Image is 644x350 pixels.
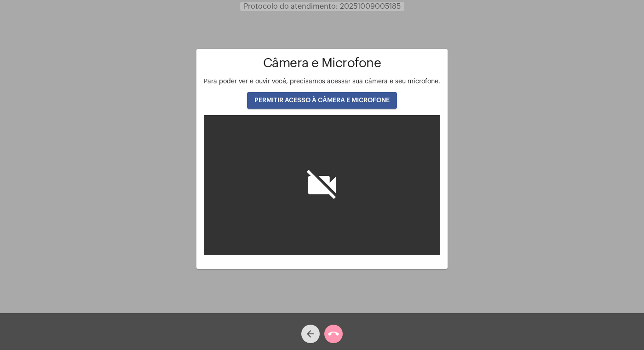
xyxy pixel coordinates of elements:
[305,328,316,339] mat-icon: arrow_back
[204,78,440,85] span: Para poder ver e ouvir você, precisamos acessar sua câmera e seu microfone.
[328,328,339,339] mat-icon: call_end
[204,56,440,70] h1: Câmera e Microfone
[247,92,397,109] button: PERMITIR ACESSO À CÂMERA E MICROFONE
[304,167,340,204] i: videocam_off
[254,97,390,104] span: PERMITIR ACESSO À CÂMERA E MICROFONE
[244,3,401,10] span: Protocolo do atendimento: 20251009005185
